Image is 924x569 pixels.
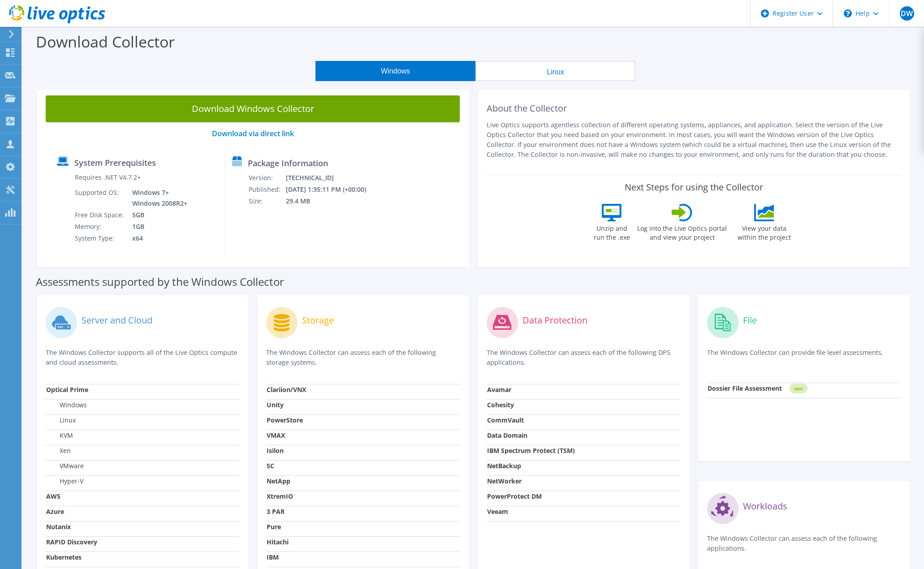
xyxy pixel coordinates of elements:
tspan: NEW! [794,386,803,391]
label: Server and Cloud [82,316,152,325]
td: [DATE] 1:35:11 PM (+00:00) [285,184,378,195]
span: DW [900,6,914,21]
strong: 3 PAR [267,507,285,516]
td: 29.4 MB [285,195,378,207]
td: Supported OS: [74,187,125,209]
td: Windows 7+ Windows 2008R2+ [125,187,189,209]
strong: Pure [267,522,281,531]
p: The Windows Collector supports all of the Live Optics compute and cloud assessments. [46,348,239,367]
strong: IBM Spectrum Protect (TSM) [487,446,575,455]
button: Linux [475,61,635,81]
td: Memory: [74,221,125,233]
strong: Data Domain [487,431,527,440]
p: Live Optics supports agentless collection of different operating systems, appliances, and applica... [487,120,901,159]
label: VMware [46,461,84,470]
label: Windows [46,401,87,410]
h2: About the Collector [487,103,901,114]
strong: Kubernetes [46,553,82,561]
label: Storage [302,316,334,325]
strong: IBM [267,553,279,561]
label: Data Protection [522,316,587,325]
strong: CommVault [487,416,524,424]
label: Unzip and run the .exe [591,221,632,242]
td: [TECHNICAL_ID] [285,172,378,184]
strong: Isilon [267,446,284,455]
label: Requires .NET V4.7.2+ [75,173,141,182]
td: 1GB [125,221,189,233]
td: Free Disk Space: [74,209,125,221]
td: Published: [248,184,285,195]
label: Download Collector [36,31,175,52]
label: System Prerequisites [74,158,156,167]
td: System Type: [74,233,125,244]
strong: PowerProtect DM [487,492,542,500]
strong: NetApp [267,477,290,485]
td: 5GB [125,209,189,221]
strong: Avamar [487,385,511,394]
label: Xen [46,446,71,455]
label: KVM [46,431,73,440]
strong: Nutanix [46,522,71,531]
label: Assessments supported by the Windows Collector [36,277,284,286]
a: Download via direct link [212,129,294,138]
a: Download Windows Collector [46,95,460,122]
label: Linux [46,416,76,425]
label: File [743,316,757,325]
strong: NetBackup [487,461,521,470]
p: The Windows Collector can provide file level assessments. [707,348,901,366]
p: The Windows Collector can assess each of the following applications. [707,534,901,553]
label: Next Steps for using the Collector [625,182,763,193]
td: Size: [248,195,285,207]
strong: Clariion/VNX [267,385,306,394]
label: View your data within the project [732,221,796,242]
strong: Hitachi [267,538,289,546]
label: Log into the Live Optics portal and view your project [637,221,727,242]
strong: VMAX [267,431,285,440]
p: The Windows Collector can assess each of the following storage systems. [266,348,460,367]
strong: Optical Prime [46,385,88,394]
label: Hyper-V [46,477,83,486]
strong: Veeam [487,507,508,516]
td: Version: [248,172,285,184]
strong: SC [267,461,274,470]
strong: XtremIO [267,492,293,500]
strong: Dossier File Assessment [708,384,782,392]
strong: PowerStore [267,416,303,424]
strong: AWS [46,492,60,500]
td: x64 [125,233,189,244]
strong: RAPID Discovery [46,538,97,546]
label: Workloads [743,502,787,511]
strong: Cohesity [487,401,514,409]
svg: \n [844,9,852,17]
label: Package Information [248,159,328,168]
strong: Unity [267,401,284,409]
strong: Azure [46,507,64,516]
p: The Windows Collector can assess each of the following DPS applications. [487,348,680,367]
strong: NetWorker [487,477,522,485]
button: Windows [315,61,475,81]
